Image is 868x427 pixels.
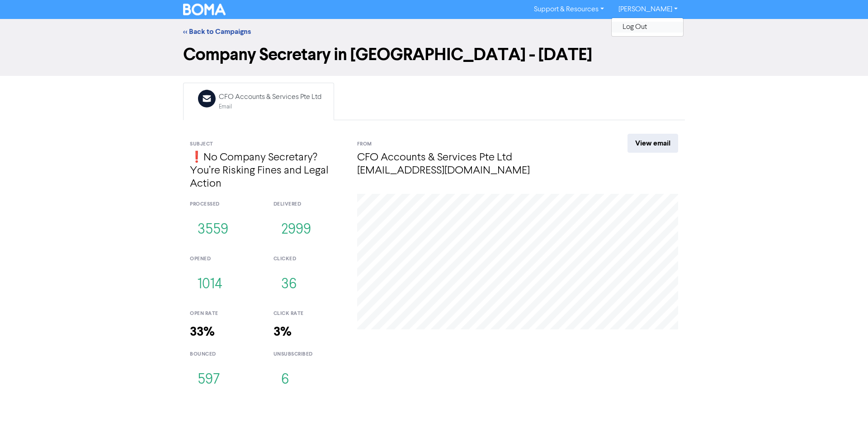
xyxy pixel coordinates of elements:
[190,201,260,208] div: processed
[755,329,868,427] iframe: Chat Widget
[190,365,227,395] button: 597
[190,151,344,190] h4: ❗No Company Secretary? You’re Risking Fines and Legal Action
[219,92,321,103] div: CFO Accounts & Services Pte Ltd
[611,2,685,17] a: [PERSON_NAME]
[219,103,321,111] div: Email
[274,270,304,300] button: 36
[274,365,297,395] button: 6
[527,2,611,17] a: Support & Resources
[190,351,260,358] div: bounced
[183,44,685,65] h1: Company Secretary in [GEOGRAPHIC_DATA] - [DATE]
[274,201,344,208] div: delivered
[190,270,230,300] button: 1014
[183,4,226,15] img: BOMA Logo
[357,141,594,148] div: From
[190,310,260,318] div: open rate
[190,141,344,148] div: Subject
[183,27,251,36] a: << Back to Campaigns
[357,151,594,178] h4: CFO Accounts & Services Pte Ltd [EMAIL_ADDRESS][DOMAIN_NAME]
[274,324,292,340] strong: 3%
[190,324,215,340] strong: 33%
[612,22,683,33] button: Log Out
[627,134,678,153] a: View email
[274,310,344,318] div: click rate
[274,215,319,245] button: 2999
[274,351,344,358] div: unsubscribed
[190,215,236,245] button: 3559
[274,255,344,263] div: clicked
[190,255,260,263] div: opened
